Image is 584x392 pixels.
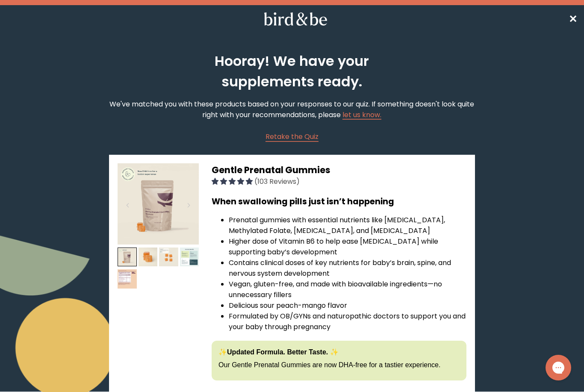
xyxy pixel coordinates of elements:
img: thumbnail image [159,248,178,267]
h2: Hooray! We have your supplements ready. [182,51,402,92]
li: Higher dose of Vitamin B6 to help ease [MEDICAL_DATA] while supporting baby’s development [229,236,466,257]
h3: When swallowing pills just isn’t happening [212,195,466,208]
span: ✕ [569,12,577,26]
iframe: Gorgias live chat messenger [541,352,575,383]
span: Gentle Prenatal Gummies [212,164,330,176]
li: Contains clinical doses of key nutrients for baby’s brain, spine, and nervous system development [229,257,466,279]
img: thumbnail image [118,269,137,289]
strong: ✨Updated Formula. Better Taste. ✨ [218,348,339,356]
li: Formulated by OB/GYNs and naturopathic doctors to support you and your baby through pregnancy [229,311,466,332]
p: Our Gentle Prenatal Gummies are now DHA-free for a tastier experience. [218,360,460,370]
span: Retake the Quiz [265,132,319,141]
span: 4.88 stars [212,177,254,186]
img: thumbnail image [118,163,199,245]
img: thumbnail image [118,248,137,267]
a: let us know. [342,110,381,120]
li: Prenatal gummies with essential nutrients like [MEDICAL_DATA], Methylated Folate, [MEDICAL_DATA],... [229,215,466,236]
a: ✕ [569,12,577,27]
li: Delicious sour peach-mango flavor [229,300,466,311]
a: Retake the Quiz [265,131,319,142]
span: (103 Reviews) [254,177,300,186]
img: thumbnail image [180,248,199,267]
li: Vegan, gluten-free, and made with bioavailable ingredients—no unnecessary fillers [229,279,466,300]
p: We've matched you with these products based on your responses to our quiz. If something doesn't l... [109,99,475,120]
img: thumbnail image [139,248,158,267]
